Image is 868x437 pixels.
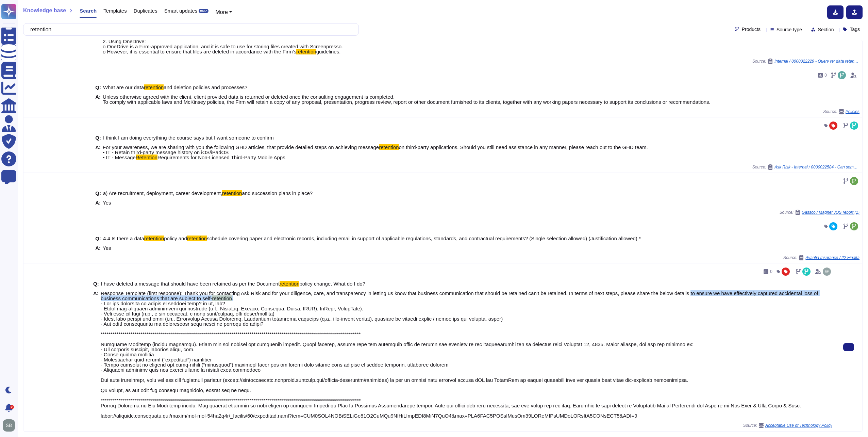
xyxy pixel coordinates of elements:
mark: retention [212,295,232,301]
span: Duplicates [134,8,157,13]
mark: retention [187,236,207,241]
span: Smart updates [164,8,198,13]
span: Source: [780,210,859,215]
span: a) Are recruitment, deployment, career development, [103,190,222,196]
b: Q: [95,191,101,196]
span: Gassco / Magnet JQS report (1) [802,210,859,214]
span: Unless otherwise agreed with the client, client provided data is returned or deleted once the con... [103,94,711,105]
span: Source: [783,255,859,260]
button: user [1,418,20,433]
span: policy and [164,236,187,241]
b: A: [93,291,99,418]
span: and deletion policies and processes? [164,84,247,90]
span: Tags [850,27,860,32]
span: . - Lor ips dolorsita co adipis el seddoei temp? in ut, lab? - Etdol mag-aliquaen adminimveni qui... [101,295,801,419]
span: Search [80,8,97,13]
mark: retention [144,84,164,90]
b: Q: [95,135,101,140]
span: Internal / 0000022229 - Query re: data retention, Firm-approved apps, SR+, Cyber incidents, and S... [774,59,859,63]
span: Source: [752,164,859,170]
span: What are our data [103,84,144,90]
img: user [3,419,15,432]
b: Q: [95,236,101,241]
span: Knowledge base [23,8,66,13]
span: Templates [103,8,127,13]
span: on third-party applications. Should you still need assistance in any manner, please reach out to ... [103,144,648,160]
span: Source: [743,423,832,428]
div: 9+ [10,405,14,409]
span: and succession plans in place? [242,190,313,196]
b: A: [95,145,101,160]
mark: retention [144,236,164,241]
b: A: [95,200,101,205]
b: Q: [93,281,99,286]
mark: retention [379,144,399,150]
span: Source: [752,59,859,64]
div: BETA [199,9,208,13]
span: Yes [103,245,111,251]
span: Acceptable Use of Technology Policy [765,423,832,427]
span: policy change. What do I do? [299,281,365,287]
span: I have deleted a message that should have been retained as per the Document [101,281,280,287]
span: 0 [824,73,827,77]
span: 4.4 Is there a data [103,236,144,241]
span: Products [742,27,761,32]
b: Q: [95,85,101,90]
b: A: [95,245,101,250]
img: user [823,268,831,276]
span: 0 [770,270,772,274]
span: For your awareness, we are sharing with you the following GHD articles, that provide detailed ste... [103,144,379,150]
input: Search a question or template... [27,23,352,35]
span: Requirements for Non-Licensed Third-Party Mobile Apps [157,155,285,160]
mark: Retention [136,155,157,160]
span: Policies [846,110,859,114]
button: More [215,8,232,16]
mark: retention [280,281,299,287]
mark: retention [296,49,316,54]
span: More [215,9,228,15]
span: Source type [777,27,802,32]
span: Source: [823,109,859,114]
mark: retention [222,190,242,196]
span: Yes [103,200,111,206]
span: Ask Risk - Internal / 0000022584 - Can someone jump on zoom to help me set my devices for retention? [774,165,859,169]
span: Section [818,27,834,32]
span: Avantia Insurance / 22 Finalta [805,256,859,260]
span: guidelines. [316,49,341,54]
span: I think I am doing everything the course says but I want someone to confirm [103,135,274,141]
b: A: [95,94,101,104]
span: Response Template (first response): Thank you for contacting Ask Risk and for your diligence, car... [101,290,818,301]
span: schedule covering paper and electronic records, including email in support of applicable regulati... [207,236,641,241]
